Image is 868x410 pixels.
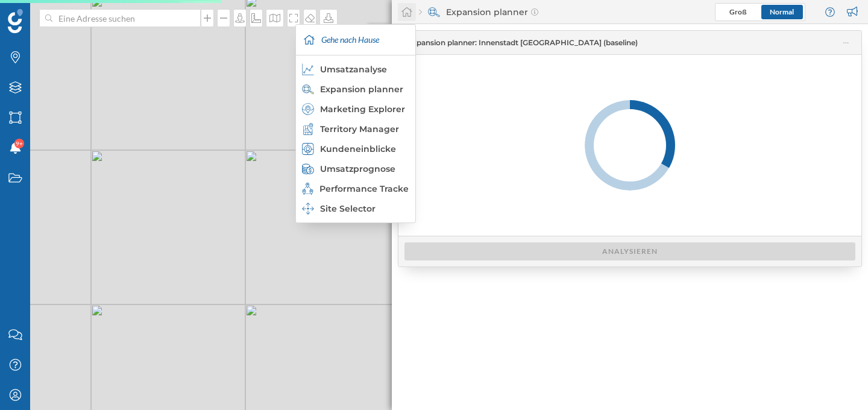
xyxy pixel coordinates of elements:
[25,8,69,19] span: Support
[302,143,314,155] img: customer-intelligence.svg
[302,163,314,175] img: sales-forecast.svg
[475,38,638,47] span: : Innenstadt [GEOGRAPHIC_DATA] (baseline)
[302,63,314,75] img: sales-explainer.svg
[302,163,408,175] div: Umsatzprognose
[729,7,747,16] span: Groß
[407,37,638,48] span: Expansion planner
[302,103,408,115] div: Marketing Explorer
[299,25,412,55] div: Gehe nach Hause
[302,143,408,155] div: Kundeneinblicke
[428,6,440,18] img: search-areas.svg
[302,83,314,95] img: search-areas--hover.svg
[302,103,314,115] img: explorer.svg
[770,7,794,16] span: Normal
[16,137,23,150] span: 9+
[302,83,408,95] div: Expansion planner
[419,6,538,18] div: Expansion planner
[8,9,23,33] img: Geoblink Logo
[302,203,314,215] img: dashboards-manager.svg
[302,63,408,75] div: Umsatzanalyse
[302,123,314,135] img: territory-manager.svg
[302,203,408,215] div: Site Selector
[302,183,408,195] div: Performance Tracker
[302,183,313,195] img: monitoring-360.svg
[302,123,408,135] div: Territory Manager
